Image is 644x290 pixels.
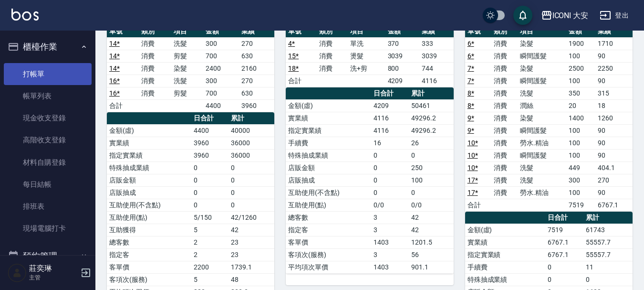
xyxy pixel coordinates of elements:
[518,25,566,38] th: 項目
[385,50,420,62] td: 3039
[419,50,454,62] td: 3039
[409,248,454,261] td: 56
[371,87,409,100] th: 日合計
[409,87,454,100] th: 累計
[29,273,78,282] p: 主管
[518,62,566,75] td: 染髮
[409,137,454,149] td: 26
[203,50,239,62] td: 700
[139,50,171,62] td: 消費
[513,6,532,25] button: save
[139,75,171,87] td: 消費
[229,137,274,149] td: 36000
[4,34,92,59] button: 櫃檯作業
[229,112,274,125] th: 累計
[595,149,633,161] td: 90
[286,149,371,161] td: 特殊抽成業績
[286,124,371,137] td: 指定實業績
[371,261,409,273] td: 1403
[191,186,229,199] td: 0
[286,211,371,224] td: 總客數
[545,212,583,224] th: 日合計
[107,137,191,149] td: 實業績
[566,112,595,124] td: 1400
[171,50,203,62] td: 剪髮
[4,107,92,129] a: 現金收支登錄
[491,124,518,137] td: 消費
[583,248,633,261] td: 55557.7
[465,236,546,248] td: 實業績
[229,186,274,199] td: 0
[348,37,385,50] td: 單洗
[371,186,409,199] td: 0
[229,261,274,273] td: 1739.1
[491,62,518,75] td: 消費
[4,173,92,195] a: 每日結帳
[566,174,595,186] td: 300
[286,261,371,273] td: 平均項次單價
[107,224,191,236] td: 互助獲得
[317,37,348,50] td: 消費
[107,25,139,38] th: 單號
[107,211,191,224] td: 互助使用(點)
[107,161,191,174] td: 特殊抽成業績
[371,224,409,236] td: 3
[107,199,191,211] td: 互助使用(不含點)
[595,25,633,38] th: 業績
[491,149,518,161] td: 消費
[518,37,566,50] td: 染髮
[491,186,518,199] td: 消費
[107,273,191,286] td: 客項次(服務)
[518,161,566,174] td: 洗髮
[191,161,229,174] td: 0
[286,25,453,87] table: a dense table
[491,99,518,112] td: 消費
[409,236,454,248] td: 1201.5
[4,217,92,239] a: 現場電腦打卡
[203,99,239,112] td: 4400
[229,236,274,248] td: 23
[491,50,518,62] td: 消費
[229,161,274,174] td: 0
[239,37,274,50] td: 270
[419,25,454,38] th: 業績
[229,248,274,261] td: 23
[465,25,491,38] th: 單號
[595,62,633,75] td: 2250
[191,112,229,125] th: 日合計
[317,62,348,75] td: 消費
[286,186,371,199] td: 互助使用(不含點)
[409,99,454,112] td: 50461
[566,137,595,149] td: 100
[419,62,454,75] td: 744
[11,9,39,21] img: Logo
[566,149,595,161] td: 100
[465,261,546,273] td: 手續費
[107,174,191,186] td: 店販金額
[566,161,595,174] td: 449
[107,186,191,199] td: 店販抽成
[139,87,171,99] td: 消費
[385,62,420,75] td: 800
[566,50,595,62] td: 100
[203,62,239,75] td: 2400
[385,37,420,50] td: 370
[239,50,274,62] td: 630
[171,25,203,38] th: 項目
[595,37,633,50] td: 1710
[518,50,566,62] td: 瞬間護髮
[491,25,518,38] th: 類別
[4,85,92,107] a: 帳單列表
[8,263,27,282] img: Person
[371,161,409,174] td: 0
[518,149,566,161] td: 瞬間護髮
[286,199,371,211] td: 互助使用(點)
[191,236,229,248] td: 2
[286,75,317,87] td: 合計
[229,273,274,286] td: 48
[107,25,274,112] table: a dense table
[465,25,633,212] table: a dense table
[465,248,546,261] td: 指定實業績
[286,161,371,174] td: 店販金額
[239,62,274,75] td: 2160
